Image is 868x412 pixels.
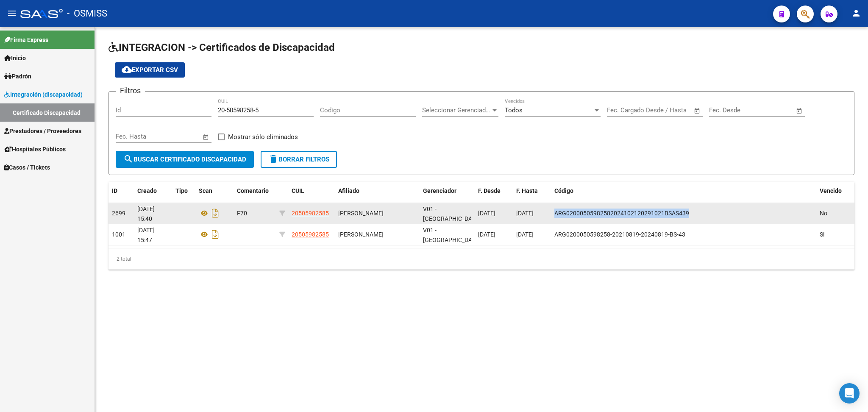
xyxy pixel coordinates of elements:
[505,106,523,114] span: Todos
[268,154,278,164] mat-icon: delete
[820,231,824,238] span: Si
[420,182,475,200] datatable-header-cell: Gerenciador
[116,133,150,140] input: Fecha inicio
[201,132,211,142] button: Open calendar
[4,163,50,172] span: Casos / Tickets
[116,85,145,97] h3: Filtros
[137,187,157,194] span: Creado
[210,228,221,241] i: Descargar documento
[292,210,329,217] span: 20505982585
[693,106,702,116] button: Open calendar
[123,154,134,164] mat-icon: search
[513,182,551,200] datatable-header-cell: F. Hasta
[292,187,304,194] span: CUIL
[122,64,132,75] mat-icon: cloud_download
[237,187,269,194] span: Comentario
[108,248,854,270] div: 2 total
[820,187,842,194] span: Vencido
[551,182,816,200] datatable-header-cell: Código
[237,210,247,217] span: F70
[649,106,690,114] input: Fecha fin
[4,72,31,81] span: Padrón
[195,182,234,200] datatable-header-cell: Scan
[134,182,172,200] datatable-header-cell: Creado
[478,231,495,238] span: [DATE]
[158,133,199,140] input: Fecha fin
[122,66,178,74] span: Exportar CSV
[4,35,48,45] span: Firma Express
[288,182,335,200] datatable-header-cell: CUIL
[338,210,384,217] span: [PERSON_NAME]
[234,182,276,200] datatable-header-cell: Comentario
[292,231,329,238] span: 20505982585
[607,106,641,114] input: Fecha inicio
[4,145,66,154] span: Hospitales Públicos
[839,383,860,404] div: Open Intercom Messenger
[475,182,513,200] datatable-header-cell: F. Desde
[478,210,495,217] span: [DATE]
[112,231,125,238] span: 1001
[423,227,480,243] span: V01 - [GEOGRAPHIC_DATA]
[554,231,685,238] span: ARG0200050598258-20210819-20240819-BS-43
[851,8,861,18] mat-icon: person
[516,231,534,238] span: [DATE]
[268,156,329,163] span: Borrar Filtros
[137,206,155,222] span: [DATE] 15:40
[554,187,573,194] span: Código
[516,210,534,217] span: [DATE]
[751,106,792,114] input: Fecha fin
[137,227,155,243] span: [DATE] 15:47
[115,62,185,78] button: Exportar CSV
[422,106,491,114] span: Seleccionar Gerenciador
[7,8,17,18] mat-icon: menu
[108,42,335,53] span: INTEGRACION -> Certificados de Discapacidad
[4,126,81,136] span: Prestadores / Proveedores
[478,187,501,194] span: F. Desde
[112,210,125,217] span: 2699
[554,210,689,217] span: ARG02000505982582024102120291021BSAS439
[820,210,827,217] span: No
[172,182,195,200] datatable-header-cell: Tipo
[423,187,456,194] span: Gerenciador
[210,206,221,220] i: Descargar documento
[4,53,26,63] span: Inicio
[175,187,188,194] span: Tipo
[112,187,117,194] span: ID
[423,206,480,222] span: V01 - [GEOGRAPHIC_DATA]
[816,182,854,200] datatable-header-cell: Vencido
[338,231,384,238] span: [PERSON_NAME]
[338,187,359,194] span: Afiliado
[335,182,420,200] datatable-header-cell: Afiliado
[116,151,254,168] button: Buscar Certificado Discapacidad
[516,187,538,194] span: F. Hasta
[228,132,298,142] span: Mostrar sólo eliminados
[123,156,246,163] span: Buscar Certificado Discapacidad
[108,182,134,200] datatable-header-cell: ID
[709,106,743,114] input: Fecha inicio
[199,187,212,194] span: Scan
[795,106,804,116] button: Open calendar
[4,90,83,99] span: Integración (discapacidad)
[261,151,337,168] button: Borrar Filtros
[67,4,107,23] span: - OSMISS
